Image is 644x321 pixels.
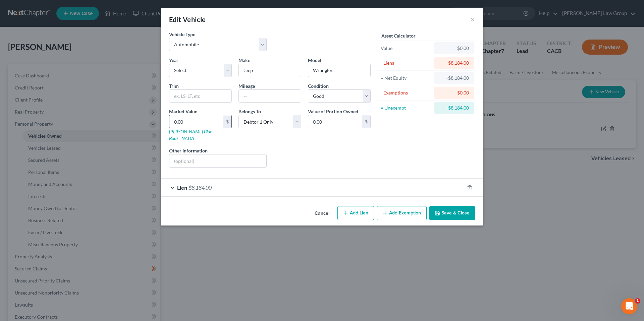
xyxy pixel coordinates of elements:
[440,75,469,81] div: -$8,184.00
[470,15,475,23] button: ×
[169,129,212,141] a: [PERSON_NAME] Blue Book
[377,206,427,220] button: Add Exemption
[169,57,178,64] label: Year
[238,57,250,63] span: Make
[381,45,431,52] div: Value
[309,207,335,220] button: Cancel
[169,147,208,154] label: Other Information
[440,45,469,52] div: $0.00
[362,115,370,128] div: $
[635,298,640,304] span: 1
[181,135,194,141] a: NADA
[177,184,187,191] span: Lien
[337,206,374,220] button: Add Lien
[440,105,469,111] div: -$8,184.00
[381,32,416,39] label: Asset Calculator
[223,115,231,128] div: $
[308,57,321,64] label: Model
[169,90,231,103] input: ex. LS, LT, etc
[381,105,431,111] div: = Unexempt
[621,298,637,314] iframe: Intercom live chat
[169,82,179,89] label: Trim
[169,15,206,24] div: Edit Vehicle
[239,64,301,77] input: ex. Nissan
[381,89,431,96] div: - Exemptions
[169,154,266,167] input: (optional)
[381,75,431,81] div: = Net Equity
[308,115,362,128] input: 0.00
[308,64,370,77] input: ex. Altima
[381,60,431,66] div: - Liens
[169,31,195,38] label: Vehicle Type
[238,109,261,114] span: Belongs To
[440,60,469,66] div: $8,184.00
[238,82,255,89] label: Mileage
[169,115,223,128] input: 0.00
[440,89,469,96] div: $0.00
[308,108,358,115] label: Value of Portion Owned
[429,206,475,220] button: Save & Close
[239,90,301,103] input: --
[169,108,197,115] label: Market Value
[308,82,329,89] label: Condition
[189,184,212,191] span: $8,184.00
